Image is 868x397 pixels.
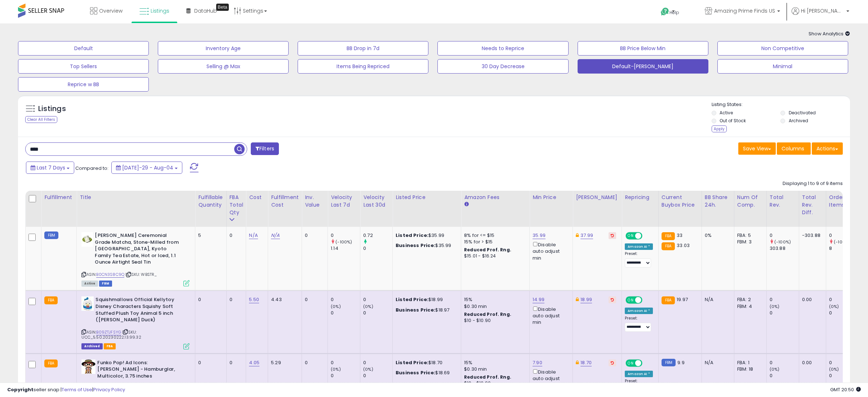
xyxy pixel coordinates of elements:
[662,359,676,366] small: FBM
[464,359,524,366] div: 15%
[705,296,729,303] div: N/A
[363,372,392,379] div: 0
[789,118,808,124] label: Archived
[198,359,221,366] div: 0
[829,310,858,316] div: 0
[104,343,116,349] span: FBA
[829,245,858,252] div: 8
[44,231,58,239] small: FBM
[770,245,799,252] div: 303.88
[96,272,124,278] a: B0CN3S8C9Q
[198,194,223,209] div: Fulfillable Quantity
[705,232,729,239] div: 0%
[271,296,296,303] div: 4.43
[464,296,524,303] div: 15%
[18,41,149,56] button: Default
[464,253,524,259] div: $15.01 - $16.24
[792,7,849,23] a: Hi [PERSON_NAME]
[782,145,804,152] span: Columns
[641,233,653,239] span: OFF
[737,359,761,366] div: FBA: 1
[770,310,799,316] div: 0
[812,142,843,155] button: Actions
[464,303,524,310] div: $0.30 min
[705,194,731,209] div: BB Share 24h.
[464,374,511,380] b: Reduced Prof. Rng.
[44,194,74,201] div: Fulfillment
[95,296,183,325] b: Squishmallows Official Kellytoy Disney Characters Squishy Soft Stuffed Plush Toy Animal 5 inch ([...
[81,343,102,349] span: Listings that have been deleted from Seller Central
[271,359,296,366] div: 5.29
[533,296,544,303] a: 14.99
[770,194,796,209] div: Total Rev.
[712,101,850,108] p: Listing States:
[331,194,357,209] div: Velocity Last 7d
[396,359,455,366] div: $18.70
[396,194,458,201] div: Listed Price
[249,359,259,366] a: 4.05
[677,296,688,303] span: 19.97
[464,318,524,324] div: $10 - $10.90
[96,329,121,335] a: B09ZTJFSYG
[158,41,289,56] button: Inventory Age
[626,360,635,366] span: ON
[464,239,524,245] div: 15% for > $15
[396,242,435,249] b: Business Price:
[331,359,360,366] div: 0
[198,296,221,303] div: 0
[111,162,182,174] button: [DATE]-29 - Aug-04
[802,194,823,216] div: Total Rev. Diff.
[305,359,322,366] div: 0
[305,194,325,209] div: Inv. value
[37,164,65,171] span: Last 7 Days
[829,372,858,379] div: 0
[81,329,141,340] span: | SKU: UCC_5.50.20230222.13.99.32
[396,242,455,249] div: $35.99
[705,359,729,366] div: N/A
[580,296,592,303] a: 18.99
[625,251,653,268] div: Preset:
[625,308,653,314] div: Amazon AI *
[95,232,182,268] b: [PERSON_NAME] Ceremonial Grade Matcha, Stone-Milled from [GEOGRAPHIC_DATA], Kyoto Family Tea Esta...
[7,386,34,393] strong: Copyright
[677,359,684,366] span: 9.9
[669,9,679,16] span: Help
[464,366,524,372] div: $0.30 min
[93,386,125,393] a: Privacy Policy
[464,194,526,201] div: Amazon Fees
[533,305,567,326] div: Disable auto adjust min
[625,243,653,250] div: Amazon AI *
[81,281,98,287] span: All listings currently available for purchase on Amazon
[396,307,455,313] div: $18.97
[829,296,858,303] div: 0
[18,59,149,74] button: Top Sellers
[298,59,428,74] button: Items Being Repriced
[580,232,593,239] a: 37.99
[158,59,289,74] button: Selling @ Max
[789,110,816,116] label: Deactivated
[396,369,435,376] b: Business Price:
[625,316,653,332] div: Preset:
[62,386,92,393] a: Terms of Use
[249,232,258,239] a: N/A
[662,242,675,250] small: FBA
[774,239,791,245] small: (-100%)
[437,59,568,74] button: 30 Day Decrease
[576,194,619,201] div: [PERSON_NAME]
[396,232,428,239] b: Listed Price:
[717,59,848,74] button: Minimal
[770,366,780,372] small: (0%)
[331,296,360,303] div: 0
[363,232,392,239] div: 0.72
[662,296,675,304] small: FBA
[641,297,653,303] span: OFF
[625,371,653,377] div: Amazon AI *
[396,359,428,366] b: Listed Price:
[641,360,653,366] span: OFF
[396,232,455,239] div: $35.99
[298,41,428,56] button: BB Drop in 7d
[626,297,635,303] span: ON
[829,232,858,239] div: 0
[7,387,125,393] div: seller snap | |
[249,194,265,201] div: Cost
